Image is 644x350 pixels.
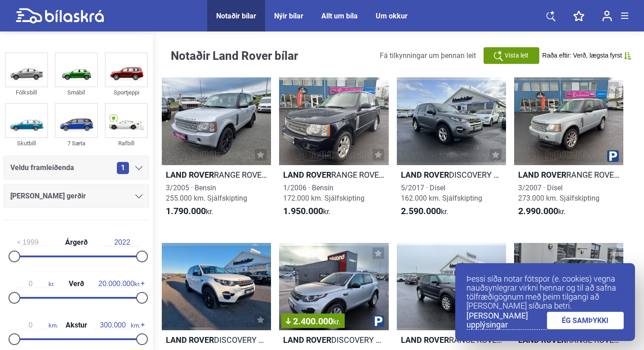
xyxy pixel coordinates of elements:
div: Fólksbíll [5,87,48,98]
a: Land RoverRANGE ROVER VOGUE SE TDV83/2007 · Dísel273.000 km. Sjálfskipting2.990.000kr. [514,77,623,225]
a: Land RoverRANGE ROVER VOUGE3/2005 · Bensín255.000 km. Sjálfskipting1.790.000kr. [162,77,271,225]
h2: RANGE ROVER VOUGE [162,170,271,180]
span: kr. [401,206,448,217]
b: 2.590.000 [401,206,441,216]
span: 3/2005 · Bensín 255.000 km. Sjálfskipting [166,184,247,202]
b: Land Rover [283,170,331,179]
b: Land Rover [518,170,566,179]
div: Rafbíll [105,138,148,148]
span: km. [95,321,140,329]
h2: RANGE ROVER VOGUE SE TDV8 [514,170,623,180]
span: kr. [13,280,54,288]
span: Árgerð [63,239,90,246]
span: kr. [518,206,565,217]
span: Veldu framleiðenda [10,162,74,174]
h2: RANGE ROVER EVOQUE [397,335,506,345]
a: Notaðir bílar [216,12,256,20]
span: Akstur [63,322,89,329]
a: ÉG SAMÞYKKI [547,312,624,329]
img: parking.png [607,150,619,162]
span: Vista leit [505,51,529,60]
b: Land Rover [166,170,214,179]
span: 1/2006 · Bensín 172.000 km. Sjálfskipting [283,184,364,202]
button: Raða eftir: Verð, lægsta fyrst [542,52,631,59]
p: Þessi síða notar fótspor (e. cookies) vegna nauðsynlegrar virkni hennar og til að safna tölfræðig... [466,274,624,310]
b: Land Rover [401,170,449,179]
b: Land Rover [166,335,214,345]
span: [PERSON_NAME] gerðir [10,190,86,202]
b: Land Rover [283,335,331,345]
h1: Notaðir Land Rover bílar [171,50,309,62]
span: kr. [166,206,213,217]
a: Land RoverDISCOVERY SPORT SE5/2017 · Dísel162.000 km. Sjálfskipting2.590.000kr. [397,77,506,225]
span: kr. [333,318,340,326]
span: 5/2017 · Dísel 162.000 km. Sjálfskipting [401,184,482,202]
b: 1.950.000 [283,206,323,216]
a: Allt um bíla [321,12,358,20]
span: kr. [98,280,140,288]
span: Raða eftir: Verð, lægsta fyrst [542,52,622,59]
h2: DISCOVERY SPORT PURE [279,335,388,345]
a: Land RoverRANGE ROVER VOGUE HSE V8 SUPERCHARGED1/2006 · Bensín172.000 km. Sjálfskipting1.950.000kr. [279,77,388,225]
div: Sportjeppi [105,87,148,98]
b: 1.790.000 [166,206,206,216]
div: Smábíl [55,87,98,98]
img: parking.png [373,315,384,327]
a: [PERSON_NAME] upplýsingar [466,311,547,330]
span: 2.400.000 [286,317,340,326]
a: Nýir bílar [274,12,303,20]
span: Verð [67,280,86,287]
b: Land Rover [401,335,449,345]
img: user-login.svg [602,10,612,22]
span: kr. [283,206,330,217]
h2: DISCOVERY SPORT SE [162,335,271,345]
span: 1 [117,162,129,174]
b: 2.990.000 [518,206,558,216]
div: Skutbíll [5,138,48,148]
span: km. [13,321,58,329]
h2: RANGE ROVER VOGUE HSE V8 SUPERCHARGED [279,170,388,180]
h2: DISCOVERY SPORT SE [397,170,506,180]
div: 7 Sæta [55,138,98,148]
a: Um okkur [376,12,408,20]
span: 3/2007 · Dísel 273.000 km. Sjálfskipting [518,184,600,202]
span: Fá tilkynningar um þennan leit [380,51,476,60]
